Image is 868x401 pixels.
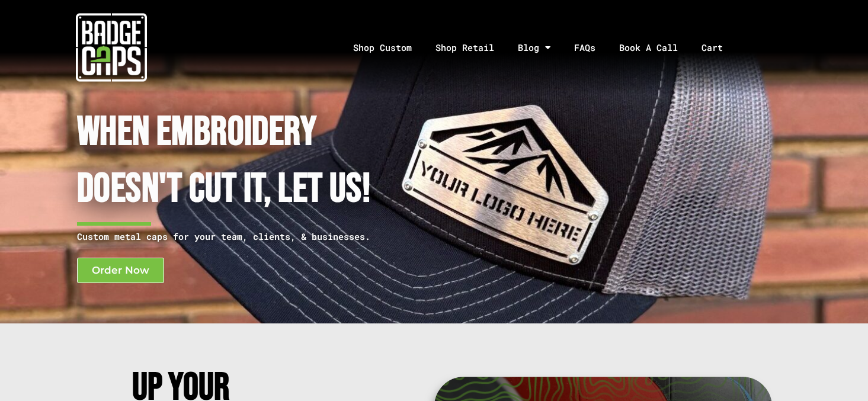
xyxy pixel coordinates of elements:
h1: When Embroidery Doesn't cut it, Let Us! [77,104,385,219]
img: badgecaps white logo with green acccent [76,12,147,83]
a: FAQs [562,17,607,79]
a: Blog [506,17,562,79]
a: Book A Call [607,17,690,79]
a: Cart [690,17,750,79]
a: Order Now [77,258,164,283]
p: Custom metal caps for your team, clients, & businesses. [77,229,385,244]
a: Shop Custom [341,17,424,79]
a: Shop Retail [424,17,506,79]
nav: Menu [223,17,868,79]
span: Order Now [92,265,149,275]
